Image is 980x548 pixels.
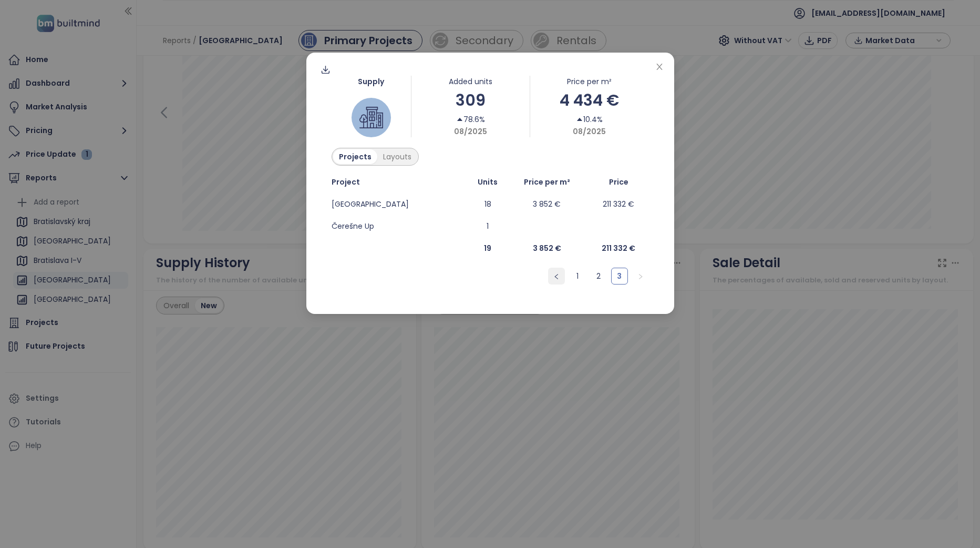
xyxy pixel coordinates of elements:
div: Layouts [377,149,417,164]
b: 211 332 € [602,243,635,253]
span: Price per m² [524,176,570,188]
td: 1 [470,215,506,237]
span: left [553,273,560,280]
a: [GEOGRAPHIC_DATA] [332,199,409,209]
button: Close [654,62,665,73]
a: Čerešne Up [332,221,374,231]
span: caret-up [456,116,463,123]
span: right [637,273,644,280]
b: 3 852 € [533,243,561,253]
div: 08/2025 [411,126,530,137]
li: Next Page [632,268,649,285]
li: 3 [611,268,628,285]
td: 211 332 € [589,193,649,215]
a: 1 [570,268,585,284]
span: Price [609,176,628,188]
div: 4 434 € [530,88,649,113]
div: 78.6% [456,114,485,125]
a: 2 [591,268,606,284]
div: Supply [332,76,411,87]
div: Projects [333,149,377,164]
img: house [359,106,383,129]
div: 309 [411,88,530,113]
div: Added units [411,76,530,87]
button: left [548,268,565,285]
div: Price per m² [530,76,649,87]
td: 18 [470,193,506,215]
b: 19 [484,243,491,253]
span: caret-up [576,116,583,123]
td: 3 852 € [506,193,589,215]
span: Units [478,176,498,188]
div: 08/2025 [530,126,649,137]
a: 3 [612,268,627,284]
button: right [632,268,649,285]
span: Project [332,176,360,188]
li: Previous Page [548,268,565,285]
li: 1 [569,268,586,285]
span: close [655,63,664,71]
div: 10.4% [576,114,603,125]
li: 2 [590,268,607,285]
